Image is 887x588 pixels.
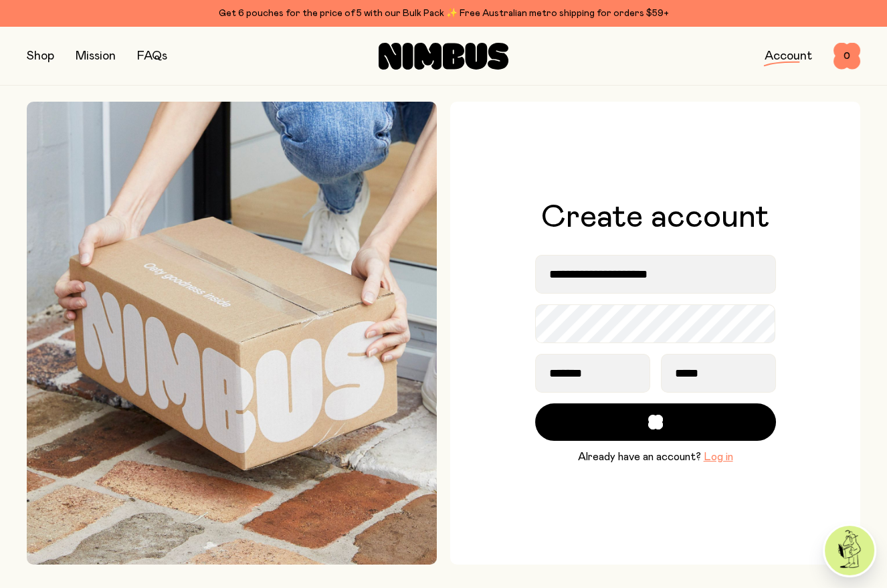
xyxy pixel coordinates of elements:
a: Account [765,50,812,62]
button: 0 [833,43,860,70]
a: FAQs [137,50,167,62]
h1: Create account [541,201,770,233]
span: Already have an account? [578,449,701,465]
img: agent [825,526,874,575]
div: Get 6 pouches for the price of 5 with our Bulk Pack ✨ Free Australian metro shipping for orders $59+ [27,5,860,21]
button: Log in [704,449,733,465]
img: Picking up Nimbus mailer from doorstep [27,102,437,565]
a: Mission [76,50,116,62]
